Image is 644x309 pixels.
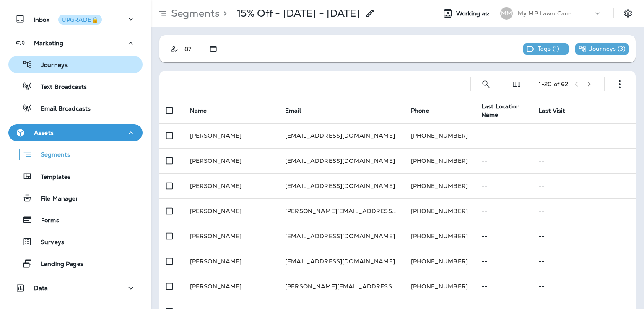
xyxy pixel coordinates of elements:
td: [PERSON_NAME][EMAIL_ADDRESS][DOMAIN_NAME] [278,198,404,224]
div: UPGRADE🔒 [62,17,99,23]
p: Marketing [34,40,63,46]
button: Forms [8,211,143,229]
td: [PHONE_NUMBER] [404,148,475,173]
p: Segments [32,151,70,160]
button: Static [205,41,222,57]
p: Surveys [32,239,64,247]
td: [EMAIL_ADDRESS][DOMAIN_NAME] [278,249,404,274]
p: -- [481,283,525,290]
span: Phone [411,107,429,114]
p: -- [481,233,525,239]
td: [PERSON_NAME] [183,274,278,299]
div: 87 [183,46,200,52]
span: Email [285,107,301,114]
p: -- [538,233,629,239]
td: [PHONE_NUMBER] [404,123,475,148]
p: Landing Pages [32,260,83,268]
button: Landing Pages [8,255,143,272]
p: Assets [34,129,54,136]
td: [EMAIL_ADDRESS][DOMAIN_NAME] [278,148,404,173]
p: -- [538,283,629,290]
button: InboxUPGRADE🔒 [8,10,143,27]
p: -- [481,208,525,214]
p: -- [481,258,525,265]
button: Text Broadcasts [8,77,143,95]
button: Customer Only [166,41,183,57]
td: [PHONE_NUMBER] [404,249,475,274]
td: [PHONE_NUMBER] [404,173,475,198]
p: -- [538,132,629,139]
div: 15% Off - Oct 1 - 15, 2023 [237,7,360,20]
button: Journeys [8,56,143,73]
p: 15% Off - [DATE] - [DATE] [237,7,360,20]
td: [EMAIL_ADDRESS][DOMAIN_NAME] [278,173,404,198]
p: -- [538,157,629,164]
p: Tags ( 1 ) [538,45,559,53]
td: [PERSON_NAME][EMAIL_ADDRESS][DOMAIN_NAME] [278,274,404,299]
button: Assets [8,124,143,141]
p: Templates [32,173,70,181]
button: Surveys [8,233,143,250]
p: > [220,7,227,20]
p: Data [34,285,48,291]
p: Journeys ( 3 ) [589,45,626,53]
button: Segments [8,145,143,163]
td: [PERSON_NAME] [183,148,278,173]
td: [PERSON_NAME] [183,198,278,224]
div: MM [500,7,513,20]
p: My MP Lawn Care [518,10,571,17]
button: Templates [8,167,143,185]
td: [EMAIL_ADDRESS][DOMAIN_NAME] [278,224,404,249]
p: -- [481,132,525,139]
button: Data [8,280,143,296]
span: Working as: [456,10,492,17]
span: Name [190,107,207,114]
td: [PHONE_NUMBER] [404,274,475,299]
td: [EMAIL_ADDRESS][DOMAIN_NAME] [278,123,404,148]
p: Text Broadcasts [32,83,87,91]
p: Forms [33,217,59,225]
td: [PERSON_NAME] [183,224,278,249]
td: [PERSON_NAME] [183,173,278,198]
button: UPGRADE🔒 [58,15,102,25]
p: Segments [168,7,220,20]
button: Edit Fields [508,76,525,93]
p: File Manager [32,195,78,203]
p: Journeys [33,62,68,70]
span: Last Visit [538,107,565,114]
p: Inbox [34,15,102,23]
p: Email Broadcasts [32,105,91,113]
button: Settings [621,6,636,21]
p: -- [481,157,525,164]
p: -- [538,258,629,265]
button: Marketing [8,35,143,51]
button: File Manager [8,189,143,207]
td: [PHONE_NUMBER] [404,198,475,224]
button: Search Segments [478,76,494,93]
div: 1 - 20 of 62 [539,81,568,88]
p: -- [481,183,525,189]
td: [PHONE_NUMBER] [404,224,475,249]
td: [PERSON_NAME] [183,123,278,148]
button: Email Broadcasts [8,99,143,117]
p: -- [538,208,629,214]
p: -- [538,183,629,189]
span: Last Location Name [481,103,520,118]
td: [PERSON_NAME] [183,249,278,274]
